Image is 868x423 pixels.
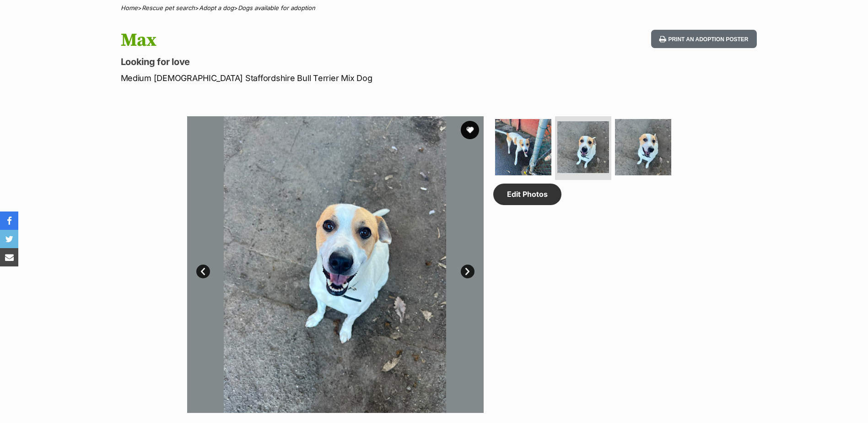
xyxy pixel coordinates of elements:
[98,5,771,11] div: > > >
[196,265,210,278] a: Prev
[121,72,508,84] p: Medium [DEMOGRAPHIC_DATA] Staffordshire Bull Terrier Mix Dog
[142,4,195,11] a: Rescue pet search
[495,119,551,175] img: Photo of Max
[121,4,138,11] a: Home
[461,265,474,278] a: Next
[651,30,756,49] button: Print an adoption poster
[121,30,508,51] h1: Max
[557,121,609,173] img: Photo of Max
[187,116,483,413] img: Photo of Max
[199,4,234,11] a: Adopt a dog
[461,121,479,139] button: favourite
[238,4,315,11] a: Dogs available for adoption
[493,184,561,205] a: Edit Photos
[121,55,508,68] p: Looking for love
[483,116,780,413] img: Photo of Max
[615,119,671,175] img: Photo of Max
